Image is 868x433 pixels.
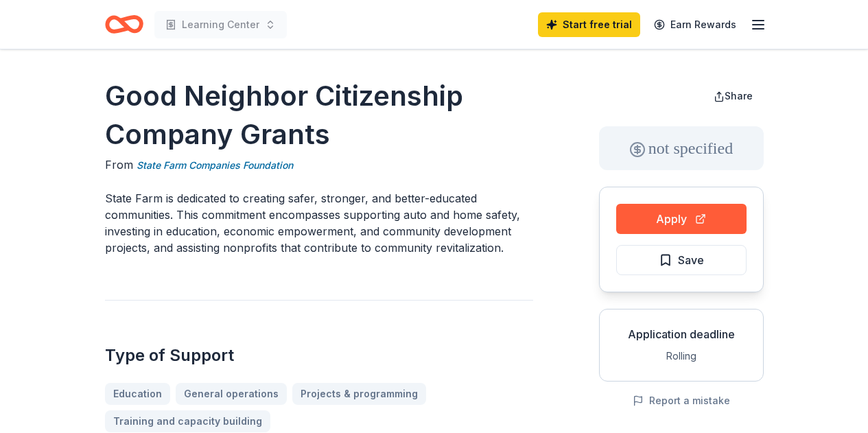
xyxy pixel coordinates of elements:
a: Projects & programming [292,383,426,405]
h1: Good Neighbor Citizenship Company Grants [105,77,533,154]
h2: Type of Support [105,344,533,366]
div: Rolling [611,348,752,364]
a: State Farm Companies Foundation [137,157,293,174]
a: Home [105,8,143,40]
button: Save [616,245,747,275]
a: Education [105,383,170,405]
a: Start free trial [538,12,640,37]
p: State Farm is dedicated to creating safer, stronger, and better-educated communities. This commit... [105,190,533,256]
span: Share [725,90,753,102]
button: Share [703,82,764,110]
button: Learning Center [154,11,287,38]
button: Report a mistake [633,393,730,409]
div: From [105,156,533,174]
a: General operations [176,383,287,405]
div: not specified [599,126,764,170]
button: Apply [616,204,747,234]
span: Save [678,251,704,269]
a: Earn Rewards [646,12,744,37]
div: Application deadline [611,326,752,342]
span: Learning Center [182,16,259,33]
a: Training and capacity building [105,410,270,432]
